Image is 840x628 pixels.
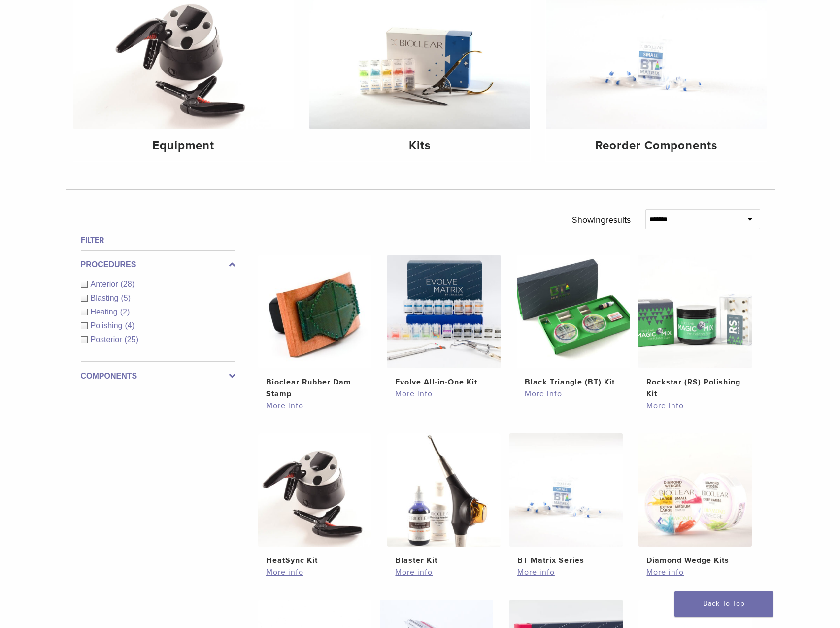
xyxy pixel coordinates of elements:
[125,335,138,344] span: (25)
[638,255,753,400] a: Rockstar (RS) Polishing KitRockstar (RS) Polishing Kit
[516,255,631,388] a: Black Triangle (BT) KitBlack Triangle (BT) Kit
[387,433,502,566] a: Blaster KitBlaster Kit
[91,280,121,288] span: Anterior
[266,376,364,400] h2: Bioclear Rubber Dam Stamp
[258,433,371,547] img: HeatSync Kit
[120,308,130,316] span: (2)
[525,376,622,388] h2: Black Triangle (BT) Kit
[646,376,744,400] h2: Rockstar (RS) Polishing Kit
[395,376,493,388] h2: Evolve All-in-One Kit
[646,400,744,412] a: More info
[266,555,364,566] h2: HeatSync Kit
[646,566,744,578] a: More info
[258,255,371,368] img: Bioclear Rubber Dam Stamp
[387,255,502,388] a: Evolve All-in-One KitEvolve All-in-One Kit
[525,388,622,400] a: More info
[509,433,623,547] img: BT Matrix Series
[646,555,744,566] h2: Diamond Wedge Kits
[81,370,235,382] label: Components
[258,433,372,566] a: HeatSync KitHeatSync Kit
[572,209,631,230] p: Showing results
[81,137,286,155] h4: Equipment
[266,566,364,578] a: More info
[91,321,125,330] span: Polishing
[81,259,235,271] label: Procedures
[387,433,501,547] img: Blaster Kit
[554,137,759,155] h4: Reorder Components
[674,591,773,617] a: Back To Top
[638,433,752,547] img: Diamond Wedge Kits
[317,137,522,155] h4: Kits
[638,433,753,566] a: Diamond Wedge KitsDiamond Wedge Kits
[91,308,120,316] span: Heating
[125,321,134,330] span: (4)
[517,255,630,368] img: Black Triangle (BT) Kit
[509,433,624,566] a: BT Matrix SeriesBT Matrix Series
[395,555,493,566] h2: Blaster Kit
[266,400,364,412] a: More info
[517,555,615,566] h2: BT Matrix Series
[395,388,493,400] a: More info
[121,280,134,288] span: (28)
[387,255,501,368] img: Evolve All-in-One Kit
[91,335,125,344] span: Posterior
[121,294,131,302] span: (5)
[91,294,121,302] span: Blasting
[638,255,752,368] img: Rockstar (RS) Polishing Kit
[81,234,235,246] h4: Filter
[517,566,615,578] a: More info
[395,566,493,578] a: More info
[258,255,372,400] a: Bioclear Rubber Dam StampBioclear Rubber Dam Stamp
